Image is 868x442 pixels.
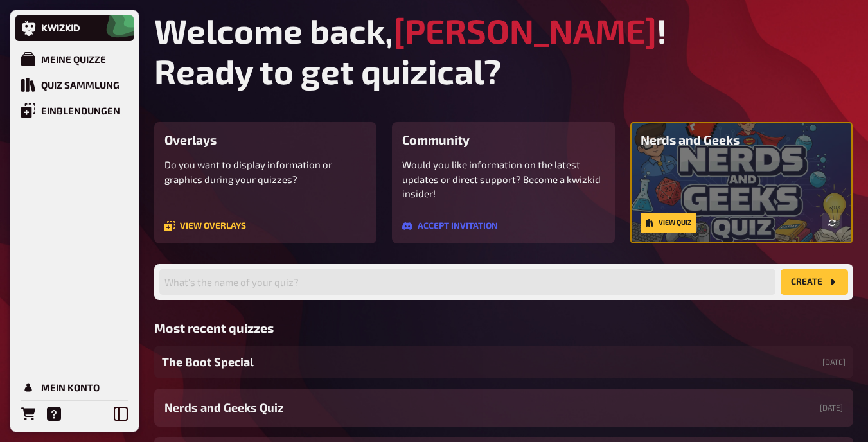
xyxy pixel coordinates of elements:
[402,132,605,147] h3: Community
[393,10,657,51] span: [PERSON_NAME]
[154,10,853,91] h1: Welcome back, ! Ready to get quizical?
[154,346,853,378] a: The Boot Special[DATE]
[15,401,41,427] a: Bestellungen
[41,79,120,91] div: Quiz Sammlung
[154,389,853,427] a: Nerds and Geeks Quiz[DATE]
[822,357,846,367] small: [DATE]
[164,221,246,231] a: View overlays
[15,72,134,98] a: Quiz Sammlung
[402,157,605,201] p: Would you like information on the latest updates or direct support? Become a kwizkid insider!
[154,321,853,335] h3: Most recent quizzes
[641,132,843,147] h3: Nerds and Geeks
[15,46,134,72] a: Meine Quizze
[41,53,106,65] div: Meine Quizze
[781,269,848,295] button: create
[41,382,100,393] div: Mein Konto
[164,132,367,147] h3: Overlays
[820,402,843,413] small: [DATE]
[162,353,254,371] span: The Boot Special
[15,375,134,400] a: Mein Konto
[641,213,696,233] a: View quiz
[159,269,775,295] input: What's the name of your quiz?
[41,401,67,427] a: Hilfe
[402,221,498,231] a: Accept invitation
[15,98,134,123] a: Einblendungen
[41,105,120,116] div: Einblendungen
[164,399,283,416] span: Nerds and Geeks Quiz
[164,157,367,186] p: Do you want to display information or graphics during your quizzes?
